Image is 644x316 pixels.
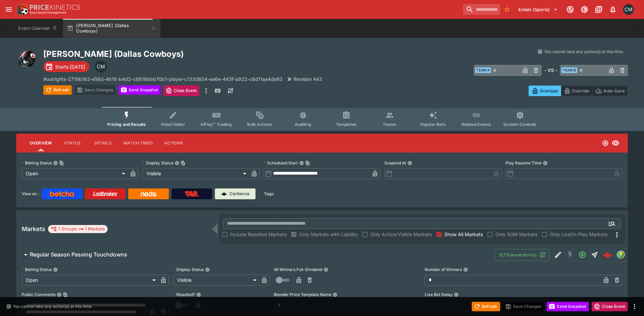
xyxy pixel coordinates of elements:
p: Live Bet Delay [425,292,452,297]
button: 127Transaction(s) [494,249,549,261]
h2: Copy To Clipboard [43,49,336,59]
span: Teams [383,122,396,127]
p: Number of Winners [425,267,462,272]
button: Display Status [205,267,210,272]
p: All Winners Full-Dividend [274,267,322,272]
p: Suspend At [384,160,406,166]
button: Copy To Clipboard [181,161,185,165]
span: Bulk Actions [247,122,272,127]
p: Play Resume Time [506,160,541,166]
button: Number of Winners [463,267,468,272]
button: Scheduled StartCopy To Clipboard [299,161,304,165]
button: Details [88,135,118,151]
p: Auto-Save [603,87,625,94]
div: 1 Groups 1 Markets [51,225,105,233]
button: Send Snapshot [547,302,589,311]
p: Overtype [540,87,558,94]
p: Override [572,87,589,94]
span: InPlay™ Trading [201,122,232,127]
span: Team B [561,67,577,73]
span: Only Active/Visible Markets [370,231,432,238]
div: Open [22,168,128,179]
svg: Visible [612,139,620,147]
p: Betting Status [22,267,52,272]
div: Visible [142,168,248,179]
img: american_football.png [16,49,38,70]
button: Play Resume Time [543,161,548,165]
button: Suspend At [407,161,412,165]
span: Popular Bets [420,122,446,127]
svg: More [613,231,621,239]
button: No Bookmarks [502,4,512,15]
button: Cameron Matheson [621,2,636,17]
p: Display Status [142,160,173,166]
p: Cerberus [229,190,249,197]
p: Betting Status [22,160,52,166]
span: Related Events [462,122,491,127]
img: Sportsbook Management [30,11,66,14]
span: Only SGM Markets [495,231,537,238]
p: Scheduled Start [264,160,298,166]
svg: Open [578,251,586,259]
button: Straight [589,249,601,261]
button: All Winners Full-Dividend [324,267,328,272]
p: Display Status [173,267,204,272]
button: Public CommentsCopy To Clipboard [57,292,62,297]
button: Edit Detail [552,249,564,261]
button: Copy To Clipboard [59,161,64,165]
button: more [630,302,639,311]
button: Blender Price Template Name [333,292,337,297]
a: e5ab1111-769a-4661-98a1-d21b8c6fa39a [601,248,614,262]
span: Detail Editor [161,122,185,127]
p: Revision 443 [293,75,322,83]
button: Overtype [529,86,561,96]
button: Close Event [592,302,628,311]
button: Refresh [472,302,500,311]
a: Cerberus [215,188,256,199]
button: Toggle light/dark mode [578,3,591,16]
span: System Controls [503,122,536,127]
p: You cannot take any action(s) at this time. [544,49,624,55]
label: View on : [22,188,39,199]
svg: Open [602,140,609,146]
button: Status [57,135,88,151]
button: Copy To Clipboard [63,292,68,297]
button: Event Calendar [14,19,62,38]
button: Select Tenant [514,4,562,15]
button: Open [576,249,589,261]
p: Blender Price Template Name [274,292,331,297]
p: You cannot take any action(s) at this time. [13,303,92,310]
span: Include Resulted Markets [230,231,287,238]
h5: Markets [22,225,45,233]
button: open drawer [3,3,15,16]
button: Refresh [43,85,72,95]
button: Notifications [607,3,619,16]
div: Event type filters [102,107,542,131]
button: Documentation [593,3,605,16]
span: Templates [336,122,357,127]
button: Match Times [118,135,158,151]
button: Regular Season Passing Touchdowns [16,248,494,262]
div: e5ab1111-769a-4661-98a1-d21b8c6fa39a [603,250,612,259]
div: Cameron Matheson [95,61,107,73]
button: Connected to PK [564,3,576,16]
img: PriceKinetics Logo [15,3,28,16]
img: PriceKinetics [30,5,80,10]
input: search [463,4,500,15]
span: Auditing [295,122,311,127]
button: Live Bet Delay [454,292,459,297]
span: Pricing and Results [107,122,146,127]
span: Show All Markets [444,231,483,238]
button: Auto-Save [592,86,628,96]
button: Betting StatusCopy To Clipboard [53,161,58,165]
button: Send Snapshot [118,85,161,95]
button: more [202,85,210,96]
h6: Regular Season Passing Touchdowns [30,251,127,258]
button: SGM Disabled [564,249,576,261]
div: Cameron Matheson [623,4,634,15]
button: Override [561,86,592,96]
p: Resulted? [173,292,195,297]
button: Copy To Clipboard [305,161,310,165]
button: Actions [158,135,189,151]
div: Open [22,275,158,286]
